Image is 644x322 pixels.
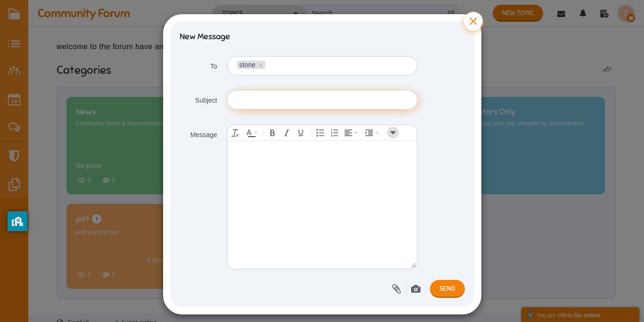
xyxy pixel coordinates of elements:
[308,126,327,139] div: Bullet list
[180,90,227,105] label: Subject
[259,61,265,70] a: ×
[243,126,260,139] div: Text color
[328,126,341,139] div: Numbered list
[180,124,227,139] label: Message
[363,126,382,139] div: Indent
[430,280,465,298] a: Send
[280,126,293,139] div: Italic
[238,61,265,69] span: stone
[180,31,465,43] h4: New Message
[464,12,483,31] button: ×
[294,126,307,139] div: Underline
[229,126,242,139] div: Clear formatting
[210,62,217,70] span: To
[342,126,362,139] div: Align
[8,211,27,231] button: privacy banner
[261,126,279,139] div: Bold
[228,141,417,269] iframe: Rich Text Area. Press ALT-F9 for menu. Press ALT-F10 for toolbar. Press ALT-0 for help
